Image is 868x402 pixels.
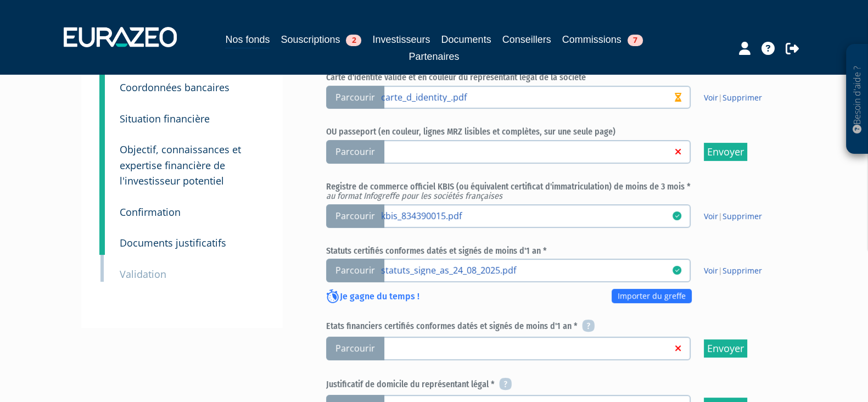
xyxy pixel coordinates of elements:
a: statuts_signe_as_24_08_2025.pdf [381,264,673,275]
span: Parcourir [326,140,384,164]
small: Objectif, connaissances et expertise financière de l'investisseur potentiel [120,143,241,187]
i: 26/08/2025 10:12 [673,266,681,275]
a: Conseillers [502,32,551,47]
h6: Carte d'identité valide et en couleur du représentant légal de la société [326,72,782,82]
i: 26/08/2025 10:11 [673,211,681,220]
a: Voir [704,92,718,103]
span: Parcourir [326,259,384,282]
small: Documents justificatifs [120,236,226,249]
a: 7 [99,220,105,254]
span: Parcourir [326,86,384,109]
a: 4 [99,96,105,130]
a: Supprimer [723,211,762,221]
input: Envoyer [704,143,747,161]
a: Voir [704,265,718,276]
small: Validation [120,267,166,281]
small: Confirmation [120,205,181,219]
p: Je gagne du temps ! [326,290,419,304]
a: Commissions7 [562,32,643,47]
span: 7 [628,35,643,46]
h6: Justificatif de domicile du représentant légal * [326,378,782,392]
a: 5 [99,127,105,196]
img: 1732889491-logotype_eurazeo_blanc_rvb.png [64,27,177,47]
a: Supprimer [723,92,762,103]
a: Documents [441,32,491,47]
span: 2 [346,35,361,46]
a: Investisseurs [372,32,430,47]
a: kbis_834390015.pdf [381,210,673,221]
em: au format Infogreffe pour les sociétés françaises [326,191,502,201]
small: Coordonnées bancaires [120,81,229,94]
h6: Registre de commerce officiel KBIS (ou équivalent certificat d'immatriculation) de moins de 3 mois * [326,182,782,201]
a: Souscriptions2 [281,32,361,47]
a: Supprimer [723,265,762,276]
h6: Etats financiers certifiés conformes datés et signés de moins d'1 an * [326,320,782,333]
span: Parcourir [326,204,384,228]
input: Envoyer [704,339,747,358]
h6: OU passeport (en couleur, lignes MRZ lisibles et complètes, sur une seule page) [326,127,782,137]
a: carte_d_identity_.pdf [381,91,673,102]
a: Importer du greffe [612,289,692,303]
span: | [704,265,762,276]
a: 6 [99,189,105,224]
a: Partenaires [408,49,459,64]
span: Parcourir [326,337,384,360]
span: | [704,211,762,222]
a: 3 [99,65,105,99]
a: Voir [704,211,718,221]
p: Besoin d'aide ? [851,50,864,149]
small: Situation financière [120,112,210,125]
a: Nos fonds [225,32,270,49]
h6: Statuts certifiés conformes datés et signés de moins d'1 an * [326,246,782,256]
span: | [704,92,762,103]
